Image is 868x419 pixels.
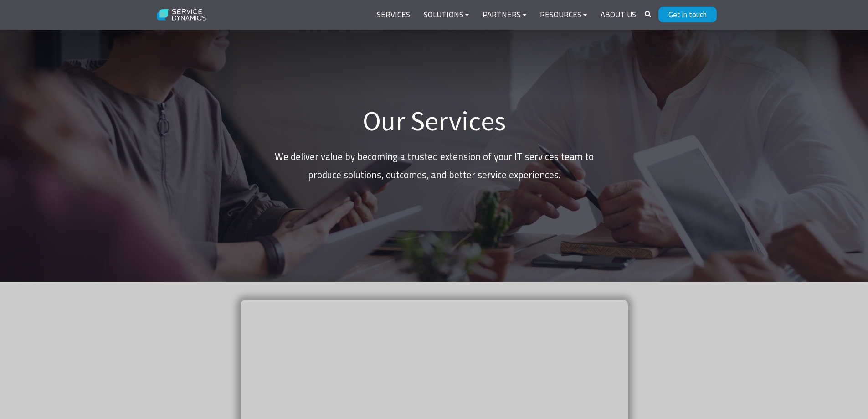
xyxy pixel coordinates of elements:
h1: Our Services [275,104,594,137]
a: Solutions [417,4,476,26]
a: About Us [594,4,643,26]
a: Get in touch [658,7,717,22]
div: Navigation Menu [370,4,643,26]
a: Resources [533,4,594,26]
p: We deliver value by becoming a trusted extension of your IT services team to produce solutions, o... [275,148,594,184]
a: Services [370,4,417,26]
a: Partners [476,4,533,26]
img: Service Dynamics Logo - White [152,3,212,27]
